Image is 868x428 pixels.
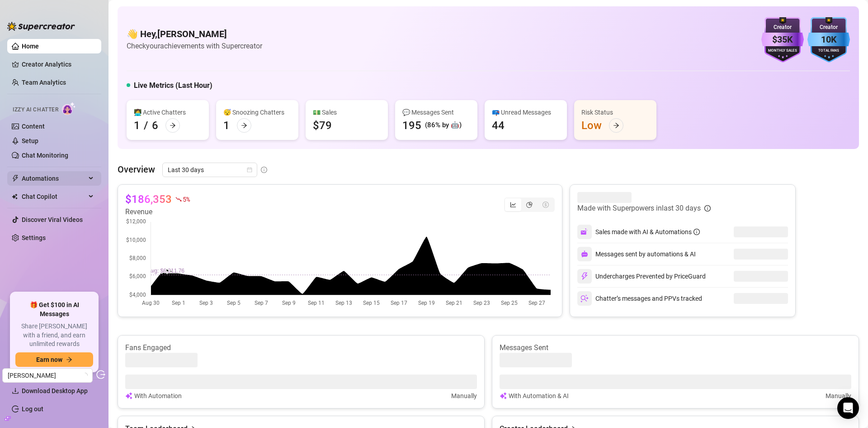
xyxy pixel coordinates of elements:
[82,373,88,378] span: loading
[504,197,555,212] div: segmented control
[125,192,172,207] article: $186,353
[183,195,189,203] span: 5 %
[22,57,94,72] a: Creator Analytics
[807,17,850,63] img: blue-badge-DgoSNQY1.svg
[693,229,700,235] span: info-circle
[125,207,189,217] article: Revenue
[826,391,851,401] article: Manually
[15,352,93,367] button: Earn nowarrow-right
[595,227,700,237] div: Sales made with AI & Automations
[313,107,381,117] div: 💵 Sales
[22,137,38,144] a: Setup
[36,356,62,363] span: Earn now
[580,272,589,280] img: svg%3e
[15,301,93,318] span: 🎁 Get $100 in AI Messages
[22,189,86,204] span: Chat Copilot
[66,356,72,363] span: arrow-right
[510,202,516,208] span: line-chart
[12,193,18,200] img: Chat Copilot
[526,202,533,208] span: pie-chart
[134,118,140,133] div: 1
[13,106,58,114] span: Izzy AI Chatter
[12,175,19,182] span: thunderbolt
[807,33,850,47] div: 10K
[134,80,212,91] h5: Live Metrics (Last Hour)
[807,23,850,32] div: Creator
[22,171,86,186] span: Automations
[134,391,182,401] article: With Automation
[5,415,11,422] span: build
[22,79,66,86] a: Team Analytics
[761,33,804,47] div: $35K
[261,167,267,173] span: info-circle
[125,391,132,401] img: svg%3e
[402,107,470,117] div: 💬 Messages Sent
[22,216,83,223] a: Discover Viral Videos
[22,43,39,50] a: Home
[12,387,19,394] span: download
[451,391,477,401] article: Manually
[170,122,176,129] span: arrow-right
[127,28,262,40] h4: 👋 Hey, [PERSON_NAME]
[577,291,702,306] div: Chatter’s messages and PPVs tracked
[241,122,247,129] span: arrow-right
[577,269,706,284] div: Undercharges Prevented by PriceGuard
[125,343,477,353] article: Fans Engaged
[22,152,68,159] a: Chat Monitoring
[500,391,507,401] img: svg%3e
[127,40,262,52] article: Check your achievements with Supercreator
[542,202,549,208] span: dollar-circle
[704,205,711,212] span: info-circle
[223,118,230,133] div: 1
[761,48,804,54] div: Monthly Sales
[837,397,859,419] div: Open Intercom Messenger
[152,118,158,133] div: 6
[509,391,569,401] article: With Automation & AI
[500,343,851,353] article: Messages Sent
[15,322,93,349] span: Share [PERSON_NAME] with a friend, and earn unlimited rewards
[581,107,649,117] div: Risk Status
[425,120,462,131] div: (86% by 🤖)
[580,228,589,236] img: svg%3e
[580,294,589,303] img: svg%3e
[613,122,619,129] span: arrow-right
[581,250,588,258] img: svg%3e
[8,369,87,382] span: Jake
[402,118,421,133] div: 195
[22,234,46,241] a: Settings
[96,370,105,379] span: logout
[134,107,202,117] div: 👩‍💻 Active Chatters
[223,107,291,117] div: 😴 Snoozing Chatters
[22,405,43,413] a: Log out
[118,163,155,176] article: Overview
[22,387,88,394] span: Download Desktop App
[247,167,252,173] span: calendar
[761,23,804,32] div: Creator
[313,118,332,133] div: $79
[22,123,45,130] a: Content
[7,22,75,31] img: logo-BBDzfeDw.svg
[761,17,804,63] img: purple-badge-B9DA21FR.svg
[807,48,850,54] div: Total Fans
[175,196,182,202] span: fall
[492,118,505,133] div: 44
[577,247,696,261] div: Messages sent by automations & AI
[492,107,560,117] div: 📪 Unread Messages
[62,102,76,115] img: AI Chatter
[168,163,252,177] span: Last 30 days
[577,203,701,214] article: Made with Superpowers in last 30 days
